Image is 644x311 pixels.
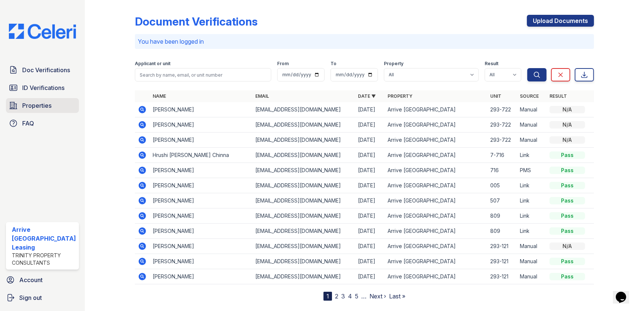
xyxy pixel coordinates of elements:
[150,117,252,133] td: [PERSON_NAME]
[355,224,385,239] td: [DATE]
[252,224,355,239] td: [EMAIL_ADDRESS][DOMAIN_NAME]
[517,133,547,148] td: Manual
[6,116,79,131] a: FAQ
[335,292,338,300] a: 2
[12,225,76,252] div: Arrive [GEOGRAPHIC_DATA] Leasing
[550,106,585,113] div: N/A
[517,239,547,254] td: Manual
[252,163,355,178] td: [EMAIL_ADDRESS][DOMAIN_NAME]
[3,272,82,287] a: Account
[150,269,252,284] td: [PERSON_NAME]
[355,269,385,284] td: [DATE]
[135,68,271,81] input: Search by name, email, or unit number
[355,208,385,224] td: [DATE]
[19,275,43,284] span: Account
[517,163,547,178] td: PMS
[487,117,517,133] td: 293-722
[355,163,385,178] td: [DATE]
[255,93,269,99] a: Email
[355,193,385,208] td: [DATE]
[252,208,355,224] td: [EMAIL_ADDRESS][DOMAIN_NAME]
[385,208,487,224] td: Arrive [GEOGRAPHIC_DATA]
[487,178,517,193] td: 005
[517,148,547,163] td: Link
[150,224,252,239] td: [PERSON_NAME]
[520,93,539,99] a: Source
[355,292,358,300] a: 5
[487,133,517,148] td: 293-722
[485,61,498,67] label: Result
[277,61,289,67] label: From
[385,224,487,239] td: Arrive [GEOGRAPHIC_DATA]
[517,102,547,117] td: Manual
[385,178,487,193] td: Arrive [GEOGRAPHIC_DATA]
[517,193,547,208] td: Link
[385,117,487,133] td: Arrive [GEOGRAPHIC_DATA]
[252,117,355,133] td: [EMAIL_ADDRESS][DOMAIN_NAME]
[361,292,366,301] span: …
[252,178,355,193] td: [EMAIL_ADDRESS][DOMAIN_NAME]
[517,254,547,269] td: Manual
[135,61,170,67] label: Applicant or unit
[252,239,355,254] td: [EMAIL_ADDRESS][DOMAIN_NAME]
[517,117,547,133] td: Manual
[550,197,585,204] div: Pass
[150,208,252,224] td: [PERSON_NAME]
[150,239,252,254] td: [PERSON_NAME]
[388,93,412,99] a: Property
[358,93,376,99] a: Date ▼
[550,121,585,128] div: N/A
[550,136,585,144] div: N/A
[135,15,258,28] div: Document Verifications
[331,61,336,67] label: To
[341,292,345,300] a: 3
[487,239,517,254] td: 293-121
[550,182,585,189] div: Pass
[252,148,355,163] td: [EMAIL_ADDRESS][DOMAIN_NAME]
[384,61,404,67] label: Property
[252,269,355,284] td: [EMAIL_ADDRESS][DOMAIN_NAME]
[389,292,405,300] a: Last »
[385,148,487,163] td: Arrive [GEOGRAPHIC_DATA]
[150,178,252,193] td: [PERSON_NAME]
[22,119,34,128] span: FAQ
[22,101,52,110] span: Properties
[22,83,64,92] span: ID Verifications
[385,193,487,208] td: Arrive [GEOGRAPHIC_DATA]
[487,193,517,208] td: 507
[550,227,585,235] div: Pass
[252,133,355,148] td: [EMAIL_ADDRESS][DOMAIN_NAME]
[355,239,385,254] td: [DATE]
[3,24,82,39] img: CE_Logo_Blue-a8612792a0a2168367f1c8372b55b34899dd931a85d93a1a3d3e32e68fde9ad4.png
[6,80,79,95] a: ID Verifications
[6,98,79,113] a: Properties
[517,208,547,224] td: Link
[355,254,385,269] td: [DATE]
[385,102,487,117] td: Arrive [GEOGRAPHIC_DATA]
[19,293,42,302] span: Sign out
[22,66,70,74] span: Doc Verifications
[517,269,547,284] td: Manual
[487,269,517,284] td: 293-121
[369,292,386,300] a: Next ›
[385,133,487,148] td: Arrive [GEOGRAPHIC_DATA]
[150,102,252,117] td: [PERSON_NAME]
[550,212,585,220] div: Pass
[252,254,355,269] td: [EMAIL_ADDRESS][DOMAIN_NAME]
[487,163,517,178] td: 716
[550,93,567,99] a: Result
[150,254,252,269] td: [PERSON_NAME]
[487,148,517,163] td: 7-716
[323,292,332,301] div: 1
[490,93,501,99] a: Unit
[517,178,547,193] td: Link
[355,117,385,133] td: [DATE]
[3,290,82,305] a: Sign out
[385,254,487,269] td: Arrive [GEOGRAPHIC_DATA]
[355,148,385,163] td: [DATE]
[550,258,585,265] div: Pass
[487,208,517,224] td: 809
[348,292,352,300] a: 4
[6,63,79,77] a: Doc Verifications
